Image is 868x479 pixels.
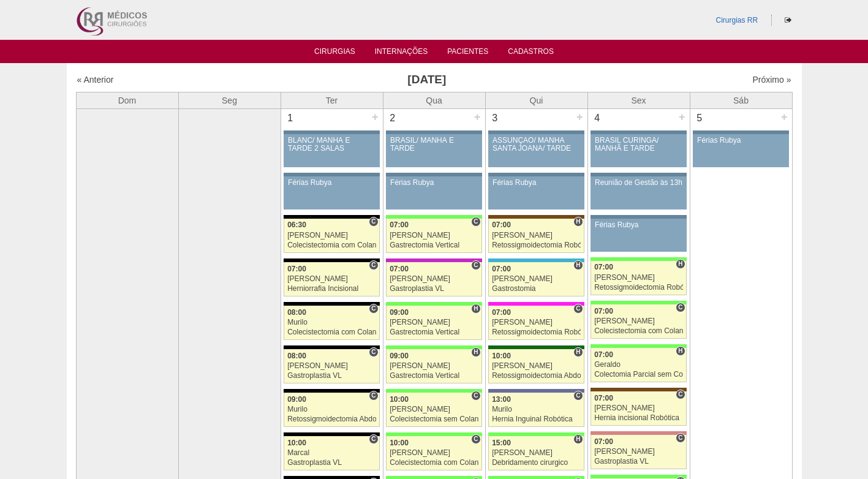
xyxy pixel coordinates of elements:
[281,109,300,127] div: 1
[287,241,376,249] div: Colecistectomia com Colangiografia VL
[492,221,511,229] span: 07:00
[492,308,511,317] span: 07:00
[386,258,481,262] div: Key: Maria Braido
[284,302,379,306] div: Key: Blanc
[386,176,481,209] a: Férias Rubya
[471,304,480,314] span: Hospital
[492,449,581,457] div: [PERSON_NAME]
[248,71,605,89] h3: [DATE]
[693,134,788,167] a: Férias Rubya
[287,285,376,293] div: Herniorrafia Incisional
[573,260,583,270] span: Hospital
[284,176,379,209] a: Férias Rubya
[287,232,376,240] div: [PERSON_NAME]
[488,258,584,262] div: Key: Neomater
[369,347,378,357] span: Consultório
[383,92,485,108] th: Qua
[386,173,481,176] div: Key: Aviso
[284,306,379,340] a: C 08:00 Murilo Colecistectomia com Colangiografia VL
[488,215,584,219] div: Key: Santa Joana
[591,215,686,219] div: Key: Aviso
[785,17,791,24] i: Sair
[284,173,379,176] div: Key: Aviso
[284,262,379,296] a: C 07:00 [PERSON_NAME] Herniorrafia Incisional
[594,437,613,446] span: 07:00
[492,232,581,240] div: [PERSON_NAME]
[287,352,306,360] span: 08:00
[677,109,687,125] div: +
[594,404,683,412] div: [PERSON_NAME]
[492,439,511,447] span: 15:00
[370,109,380,125] div: +
[386,306,481,340] a: H 09:00 [PERSON_NAME] Gastrectomia Vertical
[492,328,581,336] div: Retossigmoidectomia Robótica
[287,459,376,467] div: Gastroplastia VL
[287,415,376,423] div: Retossigmoidectomia Abdominal VL
[595,137,682,153] div: BRASIL CURINGA/ MANHÃ E TARDE
[471,434,480,444] span: Consultório
[676,346,685,356] span: Hospital
[591,391,686,426] a: C 07:00 [PERSON_NAME] Hernia incisional Robótica
[488,345,584,349] div: Key: Santa Maria
[390,439,409,447] span: 10:00
[486,109,505,127] div: 3
[390,265,409,273] span: 07:00
[284,134,379,167] a: BLANC/ MANHÃ E TARDE 2 SALAS
[178,92,281,108] th: Seg
[284,130,379,134] div: Key: Aviso
[287,372,376,380] div: Gastroplastia VL
[591,348,686,382] a: H 07:00 Geraldo Colectomia Parcial sem Colostomia
[697,137,785,145] div: Férias Rubya
[447,47,488,59] a: Pacientes
[390,137,478,153] div: BRASIL/ MANHÃ E TARDE
[676,259,685,269] span: Hospital
[594,371,683,379] div: Colectomia Parcial sem Colostomia
[390,232,478,240] div: [PERSON_NAME]
[390,241,478,249] div: Gastrectomia Vertical
[386,134,481,167] a: BRASIL/ MANHÃ E TARDE
[779,109,790,125] div: +
[375,47,428,59] a: Internações
[471,347,480,357] span: Hospital
[77,75,114,85] a: « Anterior
[488,432,584,436] div: Key: Brasil
[573,304,583,314] span: Consultório
[588,109,607,127] div: 4
[594,458,683,466] div: Gastroplastia VL
[369,217,378,227] span: Consultório
[488,173,584,176] div: Key: Aviso
[492,405,581,413] div: Murilo
[284,432,379,436] div: Key: Blanc
[287,362,376,370] div: [PERSON_NAME]
[488,393,584,427] a: C 13:00 Murilo Hernia Inguinal Robótica
[369,391,378,401] span: Consultório
[492,415,581,423] div: Hernia Inguinal Robótica
[386,432,481,436] div: Key: Brasil
[591,431,686,435] div: Key: Santa Helena
[591,435,686,469] a: C 07:00 [PERSON_NAME] Gastroplastia VL
[390,415,478,423] div: Colecistectomia sem Colangiografia VL
[594,414,683,422] div: Hernia incisional Robótica
[369,434,378,444] span: Consultório
[390,308,409,317] span: 09:00
[386,262,481,296] a: C 07:00 [PERSON_NAME] Gastroplastia VL
[594,274,683,282] div: [PERSON_NAME]
[287,439,306,447] span: 10:00
[488,262,584,296] a: H 07:00 [PERSON_NAME] Gastrostomia
[386,349,481,383] a: H 09:00 [PERSON_NAME] Gastrectomia Vertical
[390,372,478,380] div: Gastrectomia Vertical
[472,109,483,125] div: +
[690,109,709,127] div: 5
[390,221,409,229] span: 07:00
[488,130,584,134] div: Key: Aviso
[284,345,379,349] div: Key: Blanc
[284,219,379,253] a: C 06:30 [PERSON_NAME] Colecistectomia com Colangiografia VL
[287,405,376,413] div: Murilo
[676,303,685,312] span: Consultório
[591,261,686,295] a: H 07:00 [PERSON_NAME] Retossigmoidectomia Robótica
[386,345,481,349] div: Key: Brasil
[488,302,584,306] div: Key: Pro Matre
[492,352,511,360] span: 10:00
[492,241,581,249] div: Retossigmoidectomia Robótica
[492,362,581,370] div: [PERSON_NAME]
